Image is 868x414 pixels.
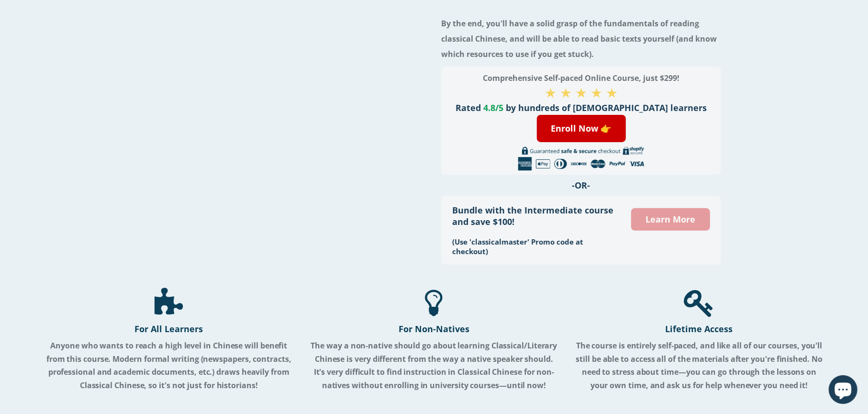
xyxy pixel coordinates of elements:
span: 4.8/5 [483,102,503,113]
strong: The course is entirely self-paced, and like all of our courses, you'll still be able to access al... [576,340,822,390]
h3: -OR- [441,179,721,191]
inbox-online-store-chat: Shopify online store chat [826,375,860,406]
div: Rocket [155,288,183,318]
span: ★ ★ ★ ★ ★ [545,83,618,101]
a: Learn More [631,208,710,231]
span: by hundreds of [DEMOGRAPHIC_DATA] learners [506,102,707,113]
h3: Bundle with the Intermediate course and save $100! [452,204,617,227]
h3: Comprehensive Self-paced Online Course, just $299! [452,70,710,86]
strong: The way a non-native should go about learning Classical/Literary Chinese is very different from t... [311,340,557,390]
div: Rocket [684,288,714,318]
h4: For Non-Natives [309,323,559,335]
h4: Lifetime Access [574,323,824,335]
span: Anyone who wants to reach a high level in Chinese will benefit from this course. Modern formal wr... [46,340,291,390]
h3: (Use 'classicalmaster' Promo code at checkout) [452,237,617,256]
h4: For All Learners [44,323,294,335]
a: Enroll Now 👉 [537,115,626,142]
span: Rated [456,102,481,113]
div: Rocket [425,288,443,318]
